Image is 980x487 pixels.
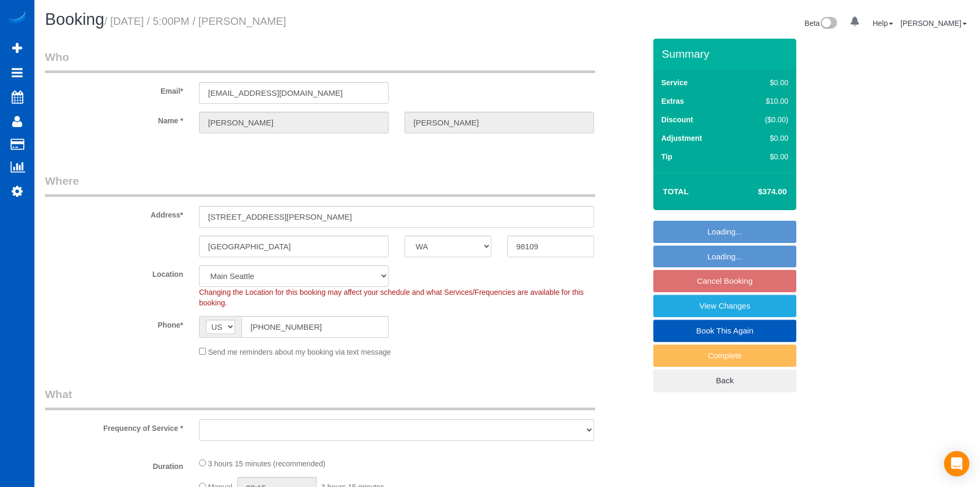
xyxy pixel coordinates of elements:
[820,17,837,31] img: New interface
[45,173,595,197] legend: Where
[661,96,684,106] label: Extras
[653,320,796,342] a: Book This Again
[661,151,672,162] label: Tip
[37,316,191,330] label: Phone*
[104,15,286,27] small: / [DATE] / 5:00PM / [PERSON_NAME]
[743,151,788,162] div: $0.00
[944,451,969,476] div: Open Intercom Messenger
[743,77,788,88] div: $0.00
[661,133,702,143] label: Adjustment
[199,82,389,104] input: Email*
[241,316,389,338] input: Phone*
[901,19,967,28] a: [PERSON_NAME]
[663,187,689,196] strong: Total
[873,19,893,28] a: Help
[805,19,838,28] a: Beta
[208,459,326,468] span: 3 hours 15 minutes (recommended)
[743,133,788,143] div: $0.00
[37,82,191,96] label: Email*
[6,11,28,25] img: Automaid Logo
[37,206,191,220] label: Address*
[45,386,595,410] legend: What
[199,236,389,257] input: City*
[404,112,594,133] input: Last Name*
[37,265,191,279] label: Location
[661,77,688,88] label: Service
[199,288,584,307] span: Changing the Location for this booking may affect your schedule and what Services/Frequencies are...
[743,114,788,125] div: ($0.00)
[653,369,796,392] a: Back
[37,457,191,472] label: Duration
[661,114,693,125] label: Discount
[37,112,191,126] label: Name *
[743,96,788,106] div: $10.00
[37,419,191,434] label: Frequency of Service *
[45,10,104,29] span: Booking
[662,48,791,60] h3: Summary
[507,236,594,257] input: Zip Code*
[653,295,796,317] a: View Changes
[45,49,595,73] legend: Who
[199,112,389,133] input: First Name*
[726,187,787,196] h4: $374.00
[208,348,391,356] span: Send me reminders about my booking via text message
